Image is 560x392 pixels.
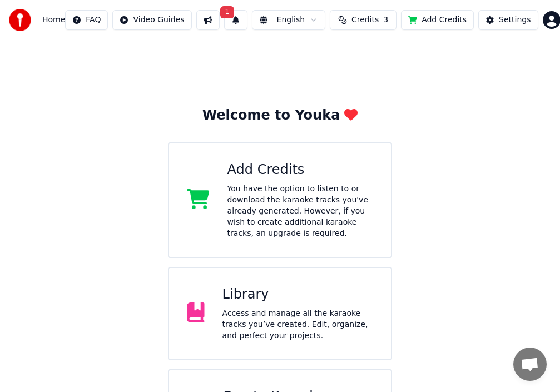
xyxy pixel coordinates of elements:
[351,14,379,26] span: Credits
[383,14,388,26] span: 3
[401,10,474,30] button: Add Credits
[227,183,373,239] div: You have the option to listen to or download the karaoke tracks you've already generated. However...
[220,6,235,18] span: 1
[65,10,108,30] button: FAQ
[227,161,373,179] div: Add Credits
[42,14,65,26] span: Home
[42,14,65,26] nav: breadcrumb
[478,10,538,30] button: Settings
[222,286,373,304] div: Library
[499,14,531,26] div: Settings
[330,10,397,30] button: Credits3
[202,107,358,125] div: Welcome to Youka
[112,10,191,30] button: Video Guides
[9,9,31,31] img: youka
[224,10,247,30] button: 1
[222,308,373,341] div: Access and manage all the karaoke tracks you’ve created. Edit, organize, and perfect your projects.
[513,348,547,381] div: Open chat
